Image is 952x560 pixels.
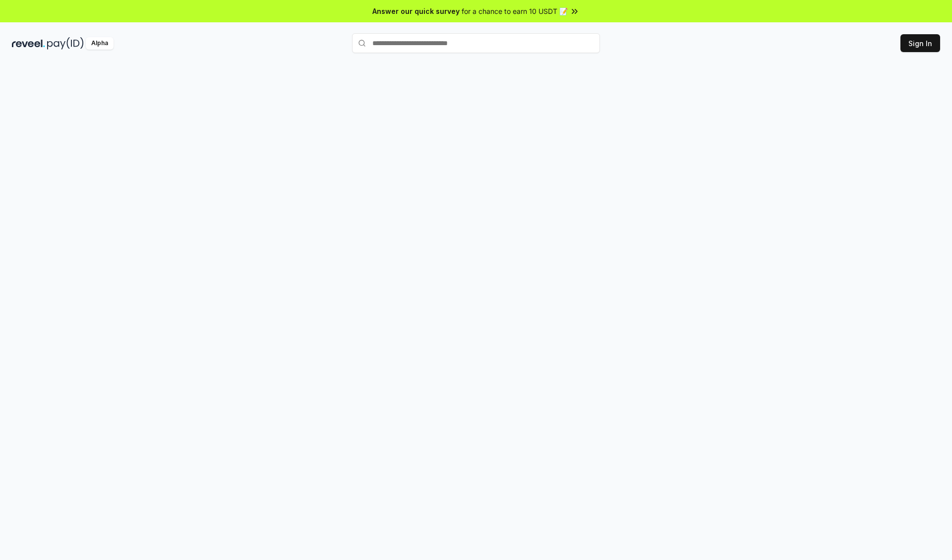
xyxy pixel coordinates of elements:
button: Sign In [900,34,940,52]
div: Alpha [86,37,114,50]
span: Answer our quick survey [372,6,460,16]
img: reveel_dark [12,37,45,50]
img: pay_id [47,37,84,50]
span: for a chance to earn 10 USDT 📝 [462,6,568,16]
